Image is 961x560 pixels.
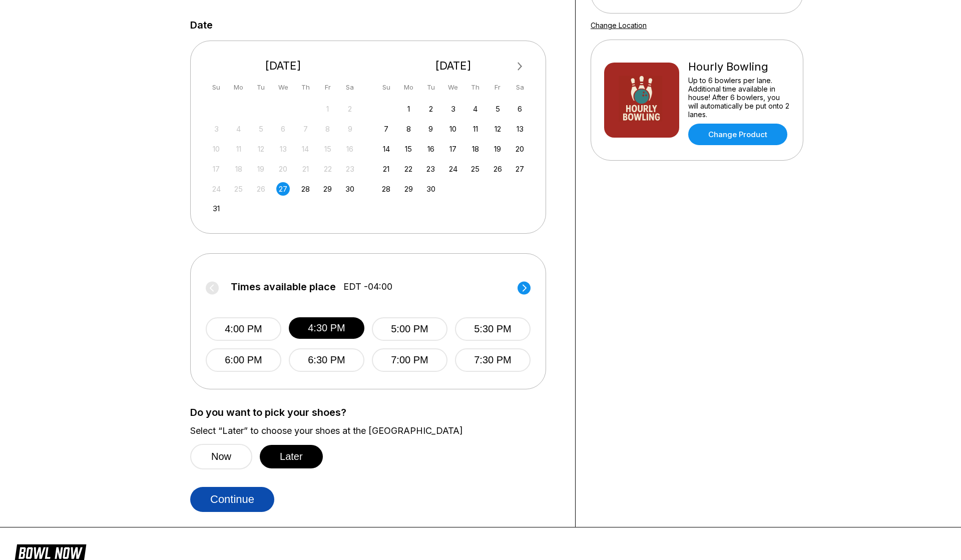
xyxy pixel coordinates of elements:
div: Sa [343,81,357,94]
div: Choose Monday, September 22nd, 2025 [402,162,415,176]
div: Choose Saturday, September 6th, 2025 [513,102,527,116]
div: Not available Tuesday, August 5th, 2025 [254,122,268,136]
div: Not available Sunday, August 10th, 2025 [210,142,223,156]
div: Choose Sunday, September 7th, 2025 [379,122,393,136]
div: Choose Tuesday, September 2nd, 2025 [424,102,437,116]
div: Choose Monday, September 1st, 2025 [402,102,415,116]
div: Not available Sunday, August 17th, 2025 [210,162,223,176]
div: Choose Tuesday, September 23rd, 2025 [424,162,437,176]
div: Not available Monday, August 18th, 2025 [232,162,245,176]
div: Not available Monday, August 11th, 2025 [232,142,245,156]
div: Su [210,81,223,94]
div: Choose Friday, September 26th, 2025 [491,162,505,176]
div: Not available Friday, August 1st, 2025 [321,102,334,116]
label: Do you want to pick your shoes? [190,407,560,418]
span: EDT -04:00 [343,281,392,292]
div: Not available Thursday, August 14th, 2025 [299,142,312,156]
div: Choose Thursday, August 28th, 2025 [299,182,312,196]
img: Hourly Bowling [604,63,679,138]
div: Not available Monday, August 4th, 2025 [232,122,245,136]
a: Change Product [688,124,787,145]
div: Choose Friday, September 5th, 2025 [491,102,505,116]
div: Su [379,81,393,94]
div: We [276,81,290,94]
div: Choose Friday, September 19th, 2025 [491,142,505,156]
div: Not available Friday, August 8th, 2025 [321,122,334,136]
div: Choose Tuesday, September 30th, 2025 [424,182,437,196]
div: Choose Wednesday, September 3rd, 2025 [446,102,460,116]
div: Not available Monday, August 25th, 2025 [232,182,245,196]
div: Choose Saturday, August 30th, 2025 [343,182,357,196]
div: Choose Thursday, September 18th, 2025 [468,142,482,156]
button: 6:30 PM [289,348,364,372]
div: Choose Friday, August 29th, 2025 [321,182,334,196]
div: Tu [424,81,437,94]
div: Choose Wednesday, August 27th, 2025 [276,182,290,196]
div: Not available Thursday, August 7th, 2025 [299,122,312,136]
div: Choose Thursday, September 4th, 2025 [468,102,482,116]
div: Choose Sunday, September 21st, 2025 [379,162,393,176]
div: Choose Thursday, September 25th, 2025 [468,162,482,176]
div: Choose Sunday, August 31st, 2025 [210,202,223,215]
button: 7:30 PM [455,348,531,372]
div: Fr [491,81,505,94]
div: Choose Saturday, September 27th, 2025 [513,162,527,176]
div: month 2025-08 [208,101,358,216]
div: Choose Sunday, September 14th, 2025 [379,142,393,156]
div: Not available Wednesday, August 6th, 2025 [276,122,290,136]
div: Choose Sunday, September 28th, 2025 [379,182,393,196]
div: Fr [321,81,334,94]
button: Next Month [512,59,528,75]
div: Not available Thursday, August 21st, 2025 [299,162,312,176]
div: month 2025-09 [378,101,529,196]
div: Not available Saturday, August 9th, 2025 [343,122,357,136]
div: Not available Friday, August 22nd, 2025 [321,162,334,176]
button: 5:00 PM [372,317,447,341]
button: 5:30 PM [455,317,531,341]
div: Th [299,81,312,94]
div: Not available Saturday, August 23rd, 2025 [343,162,357,176]
div: Th [468,81,482,94]
div: Choose Monday, September 8th, 2025 [402,122,415,136]
div: Choose Saturday, September 13th, 2025 [513,122,527,136]
button: Continue [190,487,274,512]
label: Date [190,20,213,31]
div: Not available Wednesday, August 13th, 2025 [276,142,290,156]
div: Not available Saturday, August 2nd, 2025 [343,102,357,116]
div: Not available Tuesday, August 26th, 2025 [254,182,268,196]
label: Select “Later” to choose your shoes at the [GEOGRAPHIC_DATA] [190,425,560,436]
div: [DATE] [376,59,531,73]
span: Times available place [231,281,336,292]
div: Choose Tuesday, September 9th, 2025 [424,122,437,136]
div: Not available Sunday, August 3rd, 2025 [210,122,223,136]
div: Hourly Bowling [688,60,790,74]
div: Mo [232,81,245,94]
div: Not available Friday, August 15th, 2025 [321,142,334,156]
div: Choose Thursday, September 11th, 2025 [468,122,482,136]
button: Now [190,444,252,469]
div: Mo [402,81,415,94]
div: Choose Saturday, September 20th, 2025 [513,142,527,156]
div: Choose Friday, September 12th, 2025 [491,122,505,136]
div: Not available Sunday, August 24th, 2025 [210,182,223,196]
div: Choose Wednesday, September 17th, 2025 [446,142,460,156]
div: Up to 6 bowlers per lane. Additional time available in house! After 6 bowlers, you will automatic... [688,76,790,119]
div: We [446,81,460,94]
div: Choose Wednesday, September 10th, 2025 [446,122,460,136]
div: [DATE] [206,59,361,73]
div: Not available Wednesday, August 20th, 2025 [276,162,290,176]
div: Choose Monday, September 15th, 2025 [402,142,415,156]
button: Later [260,445,323,468]
button: 7:00 PM [372,348,447,372]
div: Tu [254,81,268,94]
button: 6:00 PM [206,348,281,372]
div: Sa [513,81,527,94]
div: Not available Tuesday, August 19th, 2025 [254,162,268,176]
div: Choose Wednesday, September 24th, 2025 [446,162,460,176]
a: Change Location [591,21,647,30]
div: Not available Tuesday, August 12th, 2025 [254,142,268,156]
button: 4:30 PM [289,317,364,339]
button: 4:00 PM [206,317,281,341]
div: Choose Monday, September 29th, 2025 [402,182,415,196]
div: Not available Saturday, August 16th, 2025 [343,142,357,156]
